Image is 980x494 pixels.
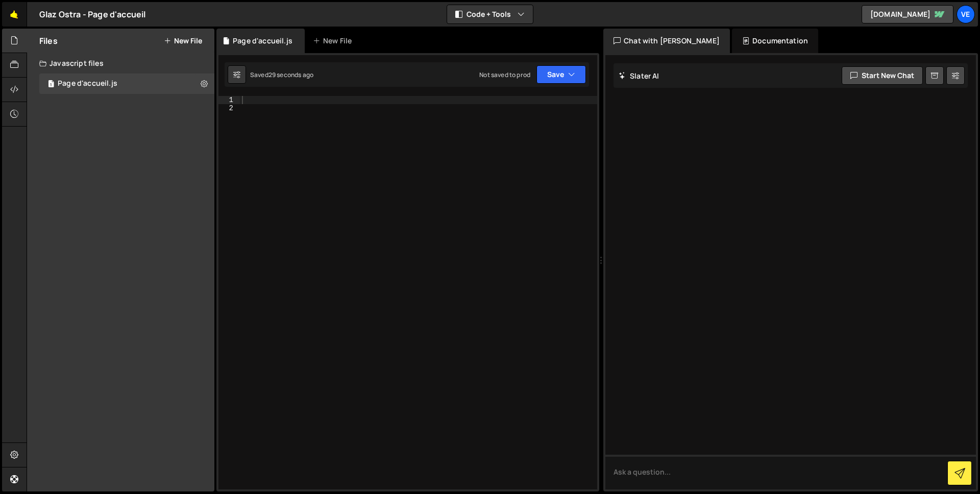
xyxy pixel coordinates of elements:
[116,59,124,67] img: tab_keywords_by_traffic_grey.svg
[536,65,586,84] button: Save
[39,73,214,94] div: 16635/45339.js
[164,37,202,45] button: New File
[447,5,533,23] button: Code + Tools
[16,16,24,24] img: logo_orange.svg
[39,35,58,46] h2: Files
[233,36,292,46] div: Page d'accueil.js
[48,81,54,89] span: 1
[268,70,313,79] div: 29 seconds ago
[732,29,818,53] div: Documentation
[53,60,79,67] div: Domaine
[39,8,145,20] div: Glaz Ostra - Page d'accueil
[862,5,953,23] a: [DOMAIN_NAME]
[957,5,975,23] a: Ve
[27,27,172,35] div: Domaine: [PERSON_NAME][DOMAIN_NAME]
[218,96,240,104] div: 1
[218,104,240,112] div: 2
[619,71,659,81] h2: Slater AI
[603,29,730,53] div: Chat with [PERSON_NAME]
[479,70,530,79] div: Not saved to prod
[842,66,923,85] button: Start new chat
[41,59,50,67] img: tab_domain_overview_orange.svg
[29,16,50,24] div: v 4.0.25
[127,60,156,67] div: Mots-clés
[2,2,27,27] a: 🤙
[250,70,313,79] div: Saved
[58,79,117,88] div: Page d'accueil.js
[16,27,24,35] img: website_grey.svg
[313,36,356,46] div: New File
[27,53,214,73] div: Javascript files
